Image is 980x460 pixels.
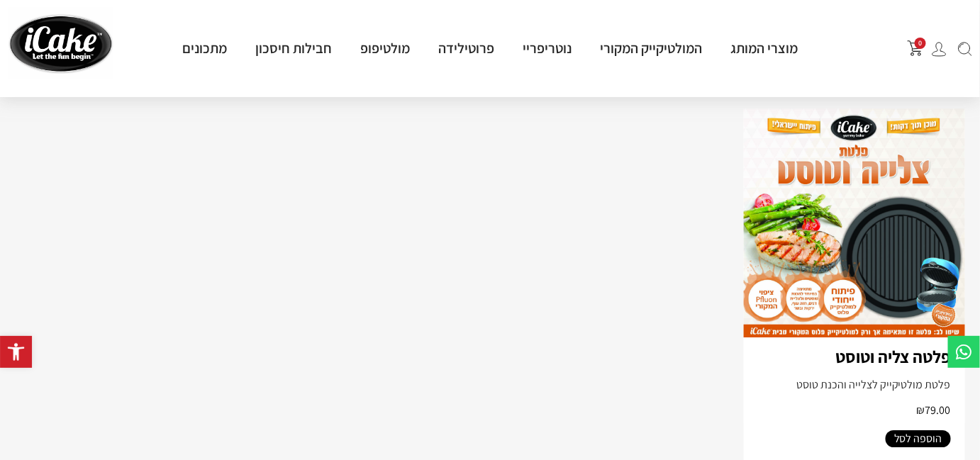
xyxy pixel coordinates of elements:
[508,39,586,57] a: נוטריפריי
[835,345,951,368] a: פלטה צליה וטוסט
[917,403,951,417] span: 79.00
[908,40,923,56] img: shopping-cart.png
[917,403,925,417] span: ₪
[168,39,241,57] a: מתכונים
[908,40,923,56] button: פתח עגלת קניות צדדית
[241,39,346,57] a: חבילות חיסכון
[894,430,942,447] span: הוספה לסל
[915,38,926,49] span: 0
[346,39,424,57] a: מולטיפופ
[716,39,812,57] a: מוצרי המותג
[424,39,508,57] a: פרוטילידה
[586,39,716,57] a: המולטיקייק המקורי
[886,430,951,447] a: הוספה לסל
[758,379,952,391] div: פלטת מולטיקייק לצלייה והכנת טוסט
